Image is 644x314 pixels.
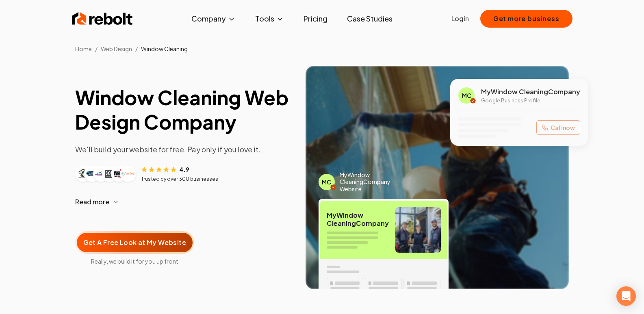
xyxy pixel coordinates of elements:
a: Get A Free Look at My WebsiteReally, we build it for you up front [75,218,195,265]
li: / [95,45,98,53]
p: We'll build your website for free. Pay only if you love it. [75,144,293,155]
span: Read more [75,197,109,207]
div: Rating: 4.9 out of 5 stars [141,165,189,173]
img: Customer logo 3 [95,167,108,180]
h1: Window Cleaning Web Design Company [75,85,293,134]
p: Trusted by over 300 businesses [141,176,218,182]
nav: Breadcrumb [62,45,582,53]
a: Pricing [297,11,334,27]
button: Get more business [480,10,572,28]
article: Customer reviews [75,165,293,182]
img: Customer logo 4 [104,167,117,180]
span: MC [322,178,331,186]
span: Window Cleaning [141,45,188,52]
a: Home [75,45,92,52]
img: Customer logo 5 [113,167,126,180]
img: Window Cleaning team [395,207,441,253]
button: Tools [249,11,291,27]
span: Get A Free Look at My Website [83,238,186,247]
span: My Window Cleaning Company Website [340,171,405,193]
span: Web Design [101,45,132,52]
a: Case Studies [340,11,399,27]
span: Really, we build it for you up front [75,257,195,265]
span: MC [462,91,471,100]
button: Get A Free Look at My Website [75,231,195,254]
img: Customer logo 2 [86,167,99,180]
span: My Window Cleaning Company [481,87,580,97]
li: / [135,45,138,53]
span: 4.9 [179,165,189,173]
img: Customer logo 1 [77,167,90,180]
img: Image of completed Window Cleaning job [306,66,569,289]
img: Rebolt Logo [72,11,133,27]
button: Company [185,11,242,27]
div: Customer logos [75,166,136,182]
div: Open Intercom Messenger [616,286,636,306]
img: Customer logo 6 [121,167,134,180]
p: Google Business Profile [481,97,580,104]
span: My Window Cleaning Company [327,211,389,227]
button: Read more [75,192,293,212]
a: Login [451,14,469,24]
